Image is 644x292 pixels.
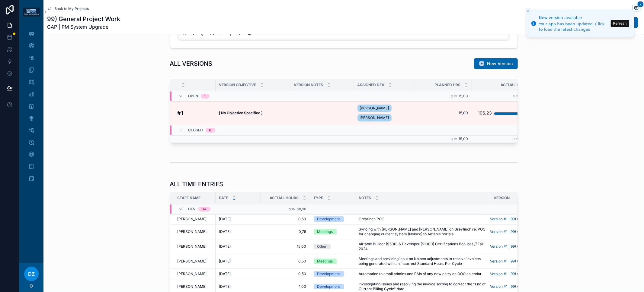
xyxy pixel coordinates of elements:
[317,271,340,277] div: Development
[478,107,492,119] div: 106,23
[487,61,513,67] span: New Version
[474,58,518,69] button: New Version
[359,282,487,291] span: Investigating issues and resolving the invoice sorting to correct the "End of Current Billing Cyc...
[317,229,333,234] div: Meetings
[317,259,333,264] div: Meetings
[178,272,207,276] span: [PERSON_NAME]
[219,111,287,115] a: [ No Objective Specified ]
[209,128,212,133] div: 0
[359,242,487,251] span: Airtable Builder ($500) & Developer ($1000) Certifications Bonuses // Fall 2024
[513,137,520,141] small: Sum
[294,111,298,115] span: --
[19,24,43,192] div: scrollable content
[202,207,207,212] div: 34
[178,244,207,249] span: [PERSON_NAME]
[219,217,231,221] span: [DATE]
[47,15,120,23] h1: 99) General Project Work
[451,137,458,141] small: Sum
[188,207,196,212] span: DEV
[219,244,231,249] span: [DATE]
[264,259,306,264] span: 0,50
[294,83,323,87] span: Version Notes
[490,217,539,221] a: Version #1 | 99) General Project Work
[459,94,468,99] span: 15,00
[490,244,539,249] a: Version #1 | 99) General Project Work
[219,83,256,87] span: Version Objective
[270,196,299,200] span: Actual Hours
[289,208,296,211] small: Sum
[178,259,207,264] span: [PERSON_NAME]
[513,95,520,98] small: Sum
[490,272,539,276] a: Version #1 | 99) General Project Work
[490,284,539,289] a: Version #1 | 99) General Project Work
[264,284,306,289] span: 1,00
[357,83,385,87] span: Assigned Dev
[178,217,207,221] span: [PERSON_NAME]
[539,21,609,32] div: Your app has been updated. Click to load the latest changes
[219,196,229,200] span: Date
[490,259,539,264] a: Version #1 | 99) General Project Work
[264,229,306,234] span: 0,75
[317,244,327,249] div: Other
[204,94,206,99] div: 1
[264,272,306,276] span: 0,50
[54,6,89,11] span: Back to My Projects
[170,180,223,188] h1: ALL TIME ENTRIES
[297,207,306,212] span: 68,98
[178,284,207,289] span: [PERSON_NAME]
[633,5,640,12] button: 2
[170,59,213,68] h1: ALL VERSIONS
[264,244,306,249] span: 15,00
[435,83,461,87] span: Planned Hrs
[472,107,528,119] a: 106,23
[359,227,487,237] span: Syncing with [PERSON_NAME] and [PERSON_NAME] on Greyfinch re: POC for changing current system (No...
[501,83,524,87] span: Actual Hrs
[359,217,385,221] span: Greyfinch POC
[459,137,468,141] span: 15,00
[23,8,40,17] img: App logo
[525,8,531,14] button: Close toast
[359,256,487,266] span: Meetings and providing input on Noloco adjustments to resolve invoices being generated with an in...
[314,196,323,200] span: Type
[178,109,212,117] a: #1
[494,196,510,200] span: Version
[178,229,207,234] span: [PERSON_NAME]
[219,284,231,289] span: [DATE]
[637,1,644,7] span: 2
[219,259,231,264] span: [DATE]
[317,216,340,222] div: Development
[219,272,231,276] span: [DATE]
[47,6,89,11] a: Back to My Projects
[317,284,340,289] div: Development
[490,229,539,234] a: Version #1 | 99) General Project Work
[219,229,231,234] span: [DATE]
[188,128,203,133] span: Closed
[47,23,120,30] span: GAP | PM System Upgrade
[359,272,482,276] span: Automation to email admins and PMs of any new entry on OOO calendar
[28,270,35,278] span: DZ
[451,95,458,98] small: Sum
[539,15,609,21] div: New version available
[188,94,198,99] span: Open
[264,217,306,221] span: 0,50
[359,196,371,200] span: Notes
[360,106,389,111] span: [PERSON_NAME]
[360,115,389,120] span: [PERSON_NAME]
[294,111,350,115] a: --
[611,20,629,27] button: Refresh
[219,111,263,115] strong: [ No Objective Specified ]
[178,196,201,200] span: Staff Name
[357,103,410,123] a: [PERSON_NAME][PERSON_NAME]
[418,111,468,115] a: 15,00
